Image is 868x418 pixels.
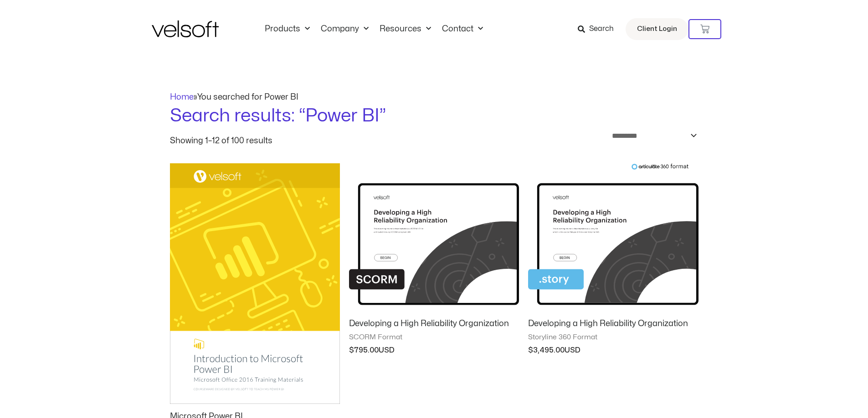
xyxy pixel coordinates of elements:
[637,23,677,35] span: Client Login
[170,93,298,101] span: »
[170,103,699,129] h1: Search results: “Power BI”
[528,163,698,311] img: Developing a High Reliability Organization
[528,318,698,329] h2: Developing a High Reliability Organization
[170,137,272,145] p: Showing 1–12 of 100 results
[349,163,519,311] img: Developing a High Reliability Organization
[349,347,379,354] bdi: 795.00
[152,20,219,37] img: Velsoft Training Materials
[528,318,698,333] a: Developing a High Reliability Organization
[437,24,488,34] a: ContactMenu Toggle
[349,333,519,342] span: SCORM Format
[349,347,354,354] span: $
[626,18,688,40] a: Client Login
[349,318,519,333] a: Developing a High Reliability Organization
[528,347,565,354] bdi: 3,495.00
[170,93,194,101] a: Home
[197,93,298,101] span: You searched for Power BI
[606,129,699,143] select: Shop order
[349,318,519,329] h2: Developing a High Reliability Organization
[528,333,698,342] span: Storyline 360 Format
[170,163,340,404] img: Microsoft Power BI
[578,21,620,37] a: Search
[259,24,315,34] a: ProductsMenu Toggle
[315,24,374,34] a: CompanyMenu Toggle
[528,347,533,354] span: $
[259,24,488,34] nav: Menu
[589,23,614,35] span: Search
[374,24,437,34] a: ResourcesMenu Toggle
